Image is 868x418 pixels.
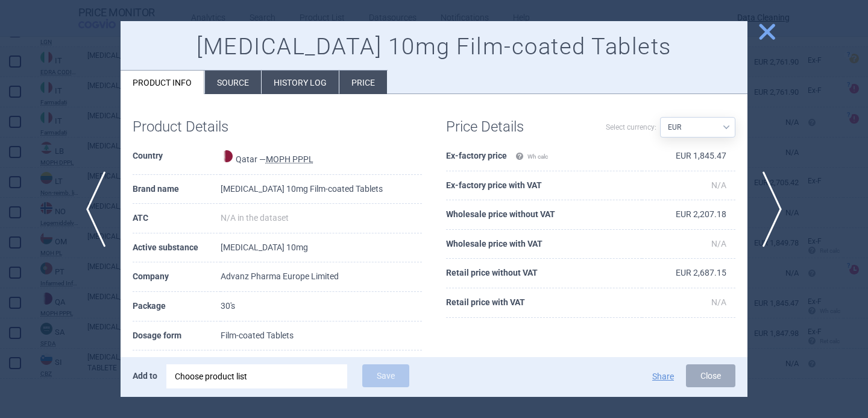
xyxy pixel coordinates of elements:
th: ATC [133,204,221,233]
span: N/A [711,180,726,190]
button: Save [362,364,409,387]
li: Product info [121,71,204,94]
span: N/A in the dataset [221,213,289,223]
th: Dosage form [133,321,221,351]
li: History log [262,71,339,94]
th: Retail price with VAT [446,288,642,318]
th: Ex-factory price with VAT [446,171,642,201]
td: EUR 2,207.18 [642,200,735,230]
td: 30's [221,292,422,321]
th: Ex-factory price [446,142,642,171]
span: N/A [711,239,726,249]
td: Qatar — [221,142,422,175]
p: Add to [133,364,157,387]
th: Company [133,262,221,292]
td: EUR 2,687.15 [642,259,735,288]
th: Dosage strength [133,350,221,380]
th: Package [133,292,221,321]
th: Active substance [133,233,221,263]
th: Brand name [133,175,221,204]
img: Qatar [221,150,233,162]
button: Close [686,364,735,387]
label: Select currency: [606,117,656,138]
th: Country [133,142,221,175]
li: Price [339,71,387,94]
h1: [MEDICAL_DATA] 10mg Film-coated Tablets [133,33,735,61]
th: Retail price without VAT [446,259,642,288]
abbr: MOPH PPPL — Pharmaceutical Products Price List published by the Ministry of Public Health, Qatar [266,154,313,164]
div: Choose product list [166,364,347,388]
h1: Product Details [133,118,277,136]
span: Wh calc [515,153,548,160]
td: [MEDICAL_DATA] 10mg Film-coated Tablets [221,175,422,204]
td: EUR 1,845.47 [642,142,735,171]
th: Wholesale price without VAT [446,200,642,230]
th: Wholesale price with VAT [446,230,642,259]
span: N/A [711,297,726,307]
h1: Price Details [446,118,591,136]
div: Choose product list [175,364,339,388]
td: Advanz Pharma Europe Limited [221,262,422,292]
li: Source [205,71,261,94]
td: Film-coated Tablets [221,321,422,351]
button: Share [652,372,674,381]
td: [MEDICAL_DATA] 10mg [221,233,422,263]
